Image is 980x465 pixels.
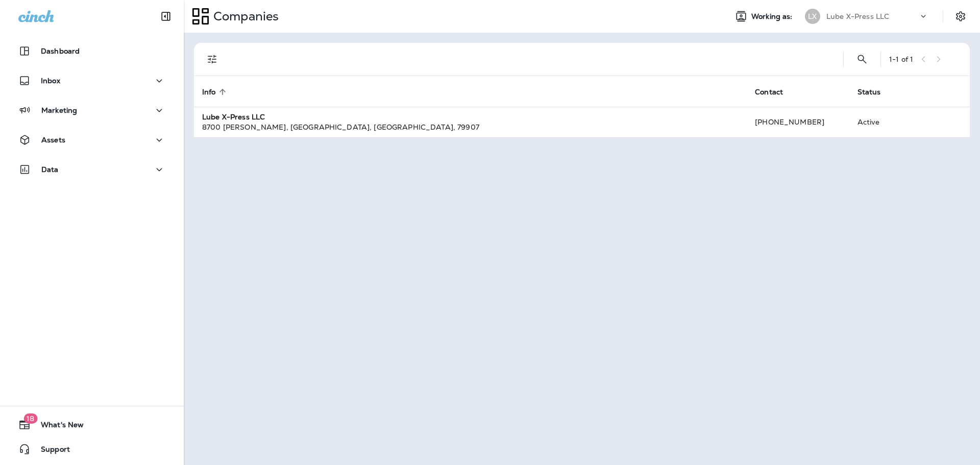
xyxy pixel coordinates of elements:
span: Working as: [751,12,795,21]
button: Collapse Sidebar [152,6,180,27]
span: Info [202,87,229,96]
button: Search Companies [852,49,872,69]
span: 18 [23,413,37,424]
td: Active [849,107,915,137]
td: [PHONE_NUMBER] [747,107,849,137]
span: Status [857,87,894,96]
button: Filters [202,49,223,69]
button: 18What's New [10,414,174,435]
p: Assets [41,136,65,144]
button: Inbox [10,70,174,91]
button: Marketing [10,100,174,120]
div: LX [805,9,820,24]
button: Data [10,159,174,180]
button: Settings [951,7,970,26]
p: Companies [209,9,279,24]
span: Contact [755,87,796,96]
div: 8700 [PERSON_NAME] , [GEOGRAPHIC_DATA] , [GEOGRAPHIC_DATA] , 79907 [202,122,739,132]
div: 1 - 1 of 1 [889,55,913,63]
button: Dashboard [10,41,174,61]
button: Assets [10,130,174,150]
span: What's New [31,421,84,433]
span: Status [857,88,881,96]
p: Marketing [41,106,77,114]
span: Info [202,88,216,96]
span: Contact [755,88,783,96]
button: Support [10,439,174,459]
p: Data [41,165,59,174]
p: Dashboard [41,47,80,55]
p: Lube X-Press LLC [826,12,889,20]
p: Inbox [41,77,60,85]
span: Support [31,445,70,457]
strong: Lube X-Press LLC [202,112,265,121]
